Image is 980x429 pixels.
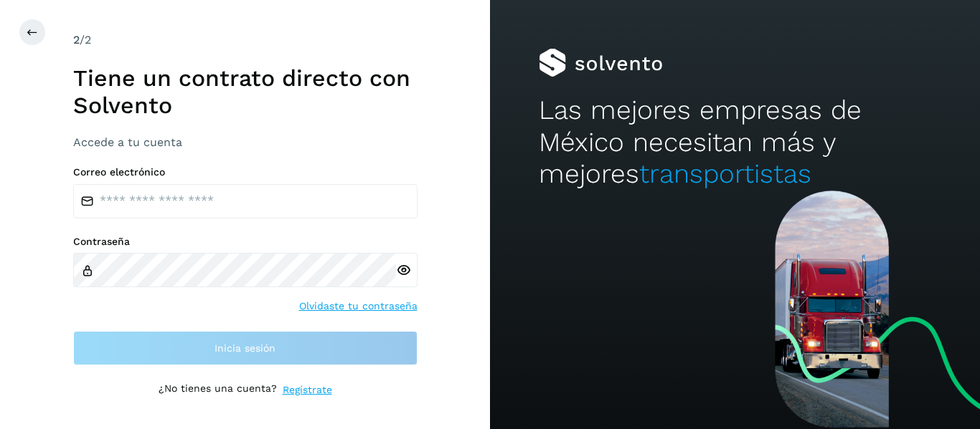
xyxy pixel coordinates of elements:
button: Inicia sesión [73,331,418,365]
label: Correo electrónico [73,166,418,178]
a: Regístrate [283,382,332,397]
span: Inicia sesión [215,343,275,353]
h2: Las mejores empresas de México necesitan más y mejores [539,95,930,190]
h3: Accede a tu cuenta [73,135,418,149]
label: Contraseña [73,236,418,248]
span: transportistas [639,158,811,189]
a: Olvidaste tu contraseña [299,299,418,314]
p: ¿No tienes una cuenta? [159,382,277,397]
span: 2 [73,33,80,47]
h1: Tiene un contrato directo con Solvento [73,64,418,120]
